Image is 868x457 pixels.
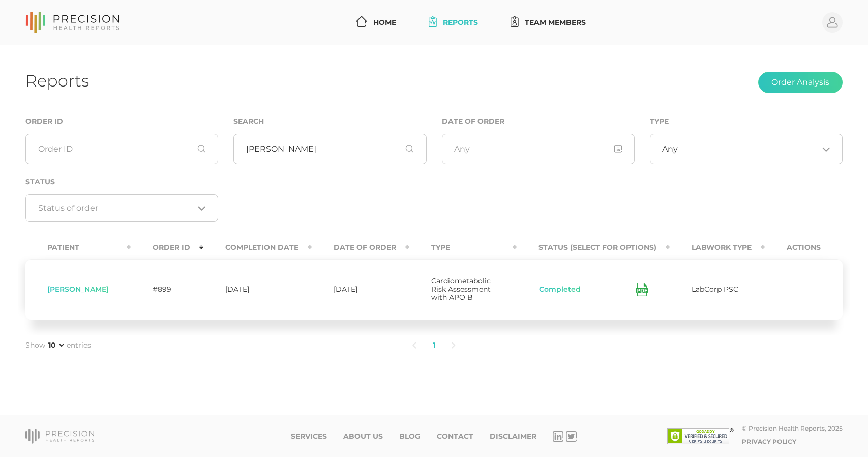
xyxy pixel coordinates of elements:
span: [PERSON_NAME] [47,284,109,294]
div: Search for option [650,134,843,164]
a: Disclaimer [490,432,536,441]
th: Completion Date : activate to sort column ascending [203,236,312,259]
button: Completed [538,284,581,295]
a: Reports [425,13,482,32]
label: Date of Order [442,117,504,126]
label: Status [25,178,55,186]
th: Labwork Type : activate to sort column ascending [670,236,765,259]
th: Actions [765,236,843,259]
label: Show entries [25,340,91,351]
th: Order ID : activate to sort column ascending [131,236,203,259]
span: Any [662,144,678,154]
h1: Reports [25,71,89,91]
th: Patient : activate to sort column ascending [25,236,131,259]
input: Search for option [678,144,818,154]
div: © Precision Health Reports, 2025 [742,424,843,432]
td: [DATE] [203,259,312,320]
label: Order ID [25,117,63,126]
a: Home [352,13,400,32]
td: #899 [131,259,203,320]
button: Order Analysis [758,72,843,93]
label: Type [650,117,669,126]
span: LabCorp PSC [692,284,738,294]
a: Team Members [506,13,590,32]
a: Privacy Policy [742,438,796,445]
td: [DATE] [312,259,409,320]
input: First or Last Name [233,134,426,164]
div: Search for option [25,194,218,222]
th: Status (Select for Options) : activate to sort column ascending [517,236,670,259]
label: Search [233,117,264,126]
a: About Us [343,432,383,441]
span: Cardiometabolic Risk Assessment with APO B [431,276,491,302]
a: Services [291,432,327,441]
a: Blog [399,432,421,441]
input: Order ID [25,134,218,164]
a: Contact [437,432,473,441]
th: Type : activate to sort column ascending [409,236,517,259]
th: Date Of Order : activate to sort column ascending [312,236,409,259]
input: Search for option [38,203,194,213]
img: SSL site seal - click to verify [667,428,734,444]
input: Any [442,134,635,164]
select: Showentries [46,340,66,350]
